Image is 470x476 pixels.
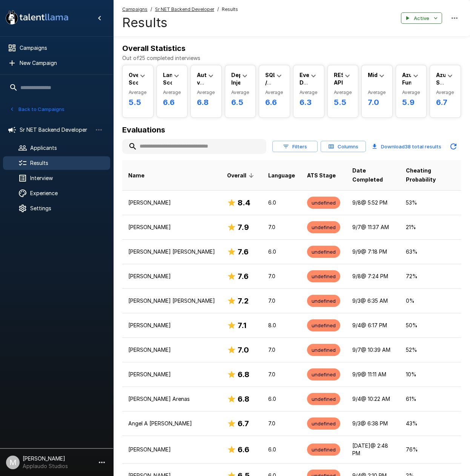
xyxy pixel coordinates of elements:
b: Language Score [163,72,190,86]
span: Average [265,89,284,96]
p: 53 % [406,199,455,206]
h6: 6.5 [231,96,250,108]
b: Azure Service Bus [436,72,457,93]
td: 9/8 @ 7:24 PM [346,264,400,288]
p: 72 % [406,273,455,280]
span: undefined [307,322,340,329]
span: Name [128,171,144,180]
button: Filters [272,141,318,153]
td: 9/4 @ 6:17 PM [346,313,400,337]
b: Azure Functions [402,72,430,86]
p: 76 % [406,446,455,453]
span: Date Completed [352,166,394,184]
td: 9/9 @ 7:18 PM [346,239,400,264]
b: RESTful APIs [334,72,356,86]
b: Authentication vs Authorization [197,72,239,93]
p: Angel A [PERSON_NAME] [128,420,215,427]
h6: 7.6 [238,270,249,282]
button: Download38 total results [369,139,444,154]
td: 9/9 @ 11:11 AM [346,362,400,387]
p: 7.0 [268,273,295,280]
b: Dependency Injection [231,72,266,86]
button: Updated Today - 5:12 PM [446,139,461,154]
span: Average [402,89,421,96]
p: [PERSON_NAME] [128,273,215,280]
p: 52 % [406,346,455,354]
span: / [217,6,219,13]
span: undefined [307,371,340,378]
span: Average [163,89,181,96]
h6: 7.0 [368,96,386,108]
p: 7.0 [268,346,295,354]
span: / [151,6,152,13]
p: 7.0 [268,371,295,378]
span: Cheating Probability [406,166,455,184]
button: Columns [321,141,366,153]
h6: 6.3 [300,96,318,108]
h6: 7.1 [238,319,246,331]
p: 50 % [406,322,455,329]
h6: 6.7 [436,96,455,108]
span: undefined [307,273,340,280]
p: 63 % [406,248,455,256]
p: [PERSON_NAME] Arenas [128,395,215,403]
span: Average [334,89,352,96]
span: undefined [307,446,340,453]
span: Average [436,89,455,96]
p: 7.0 [268,420,295,427]
p: [PERSON_NAME] [128,346,215,354]
u: Sr NET Backend Developer [155,6,214,12]
b: Overall Score [129,72,148,86]
p: 6.0 [268,446,295,453]
p: 6.0 [268,248,295,256]
p: [PERSON_NAME] [128,223,215,231]
p: [PERSON_NAME] [128,199,215,206]
b: Overall Statistics [122,44,186,53]
td: 9/8 @ 5:52 PM [346,190,400,215]
p: 10 % [406,371,455,378]
span: undefined [307,248,340,256]
p: 43 % [406,420,455,427]
p: 0 % [406,297,455,305]
span: Average [368,89,386,96]
p: [PERSON_NAME] [PERSON_NAME] [128,248,215,256]
p: 6.0 [268,199,295,206]
span: Results [222,6,238,13]
h6: 6.8 [197,96,215,108]
h6: 5.5 [129,96,147,108]
h6: 7.6 [238,246,249,258]
p: [PERSON_NAME] [128,322,215,329]
b: Event-Driven Architecture [300,72,335,93]
h6: 5.5 [334,96,352,108]
td: 9/3 @ 6:35 AM [346,288,400,313]
h6: 6.7 [238,417,249,430]
h6: 6.6 [265,96,284,108]
h6: 8.4 [238,197,250,209]
span: undefined [307,199,340,206]
p: 8.0 [268,322,295,329]
td: 9/3 @ 6:38 PM [346,411,400,436]
b: Middleware [368,72,399,78]
button: Active [401,12,442,24]
p: 61 % [406,395,455,403]
span: Average [231,89,250,96]
p: Out of 25 completed interviews [122,54,461,62]
td: 9/7 @ 11:37 AM [346,215,400,239]
td: 9/7 @ 10:39 AM [346,337,400,362]
span: Overall [227,171,256,180]
span: ATS Stage [307,171,336,180]
h6: 6.6 [238,444,249,456]
p: [PERSON_NAME] [128,371,215,378]
p: 21 % [406,223,455,231]
span: Average [129,89,147,96]
span: undefined [307,396,340,403]
b: SQL / Database [265,72,292,93]
p: [PERSON_NAME] [PERSON_NAME] [128,297,215,305]
b: Evaluations [122,125,165,134]
p: 6.0 [268,395,295,403]
span: undefined [307,420,340,427]
span: undefined [307,347,340,354]
h6: 6.8 [238,393,249,405]
u: Campaigns [122,6,147,12]
p: 7.0 [268,223,295,231]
